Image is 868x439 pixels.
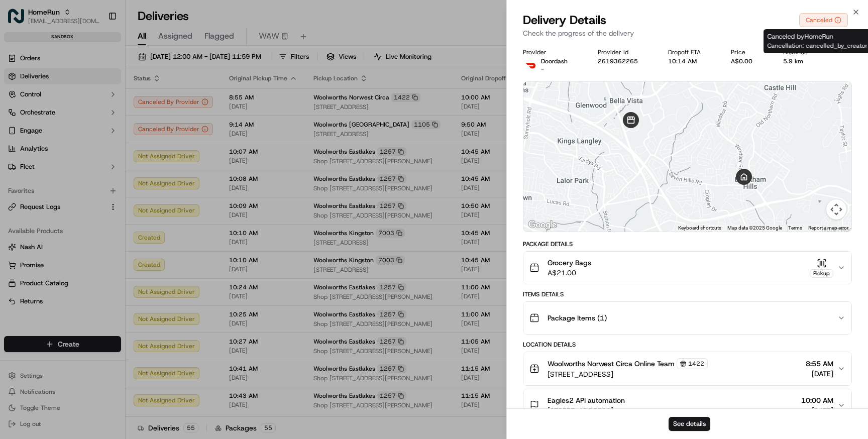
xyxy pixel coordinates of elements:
div: Price [731,48,767,56]
button: Pickup [810,258,833,278]
button: Woolworths Norwest Circa Online Team1422[STREET_ADDRESS]8:55 AM[DATE] [523,352,851,385]
button: Keyboard shortcuts [678,225,721,232]
span: Package Items ( 1 ) [548,313,607,323]
span: Canceled by HomeRun [768,32,868,50]
div: 10:14 AM [668,57,715,65]
button: See details [669,417,710,431]
div: Pickup [810,269,833,278]
img: doordash_logo_v2.png [523,57,539,73]
div: Location Details [523,341,852,349]
span: 8:55 AM [806,359,833,369]
span: [DATE] [806,369,833,379]
button: Grocery BagsA$21.00Pickup [523,252,851,284]
span: A$21.00 [548,268,591,278]
span: - [541,65,544,73]
span: Woolworths Norwest Circa Online Team [548,359,675,369]
p: Doordash [541,57,568,65]
p: Check the progress of the delivery [523,28,852,38]
button: Package Items (1) [523,302,851,334]
span: Map data ©2025 Google [727,225,782,231]
div: Dropoff ETA [668,48,715,56]
span: Grocery Bags [548,258,591,268]
div: Items Details [523,290,852,298]
span: Cancellation: cancelled_by_creator [768,42,868,50]
div: Provider Id [598,48,652,56]
div: Package Details [523,240,852,248]
div: Provider [523,48,582,56]
a: Terms (opens in new tab) [788,225,802,231]
span: 1422 [688,360,704,368]
span: [STREET_ADDRESS] [548,369,708,379]
div: A$0.00 [731,57,767,65]
span: Delivery Details [523,12,606,28]
a: Report a map error [808,225,848,231]
button: Eagles2 API automation[STREET_ADDRESS]10:00 AM[DATE] [523,389,851,421]
div: 5.9 km [783,57,822,65]
span: Eagles2 API automation [548,395,625,405]
button: 2619362265 [598,57,638,65]
button: Canceled [799,13,848,27]
a: Open this area in Google Maps (opens a new window) [526,218,559,232]
span: [DATE] [801,405,833,415]
img: Google [526,218,559,232]
button: Map camera controls [826,199,846,219]
span: 10:00 AM [801,395,833,405]
span: [STREET_ADDRESS] [548,405,625,415]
